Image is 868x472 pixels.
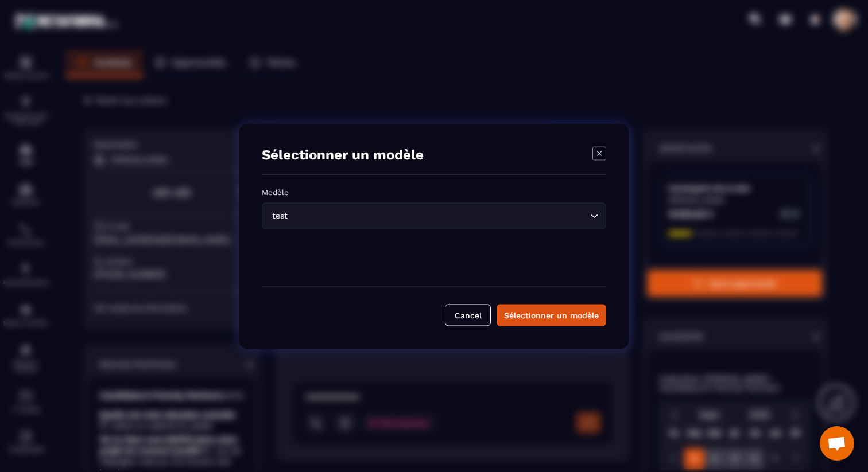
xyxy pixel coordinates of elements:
[445,304,491,326] button: Cancel
[504,309,599,321] div: Sélectionner un modèle
[262,146,424,162] h4: Sélectionner un modèle
[290,209,587,222] input: Search for option
[262,202,606,229] div: Search for option
[820,426,854,461] a: Ouvrir le chat
[262,188,289,196] label: Modèle
[272,210,288,221] p: test
[497,304,606,326] button: Sélectionner un modèle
